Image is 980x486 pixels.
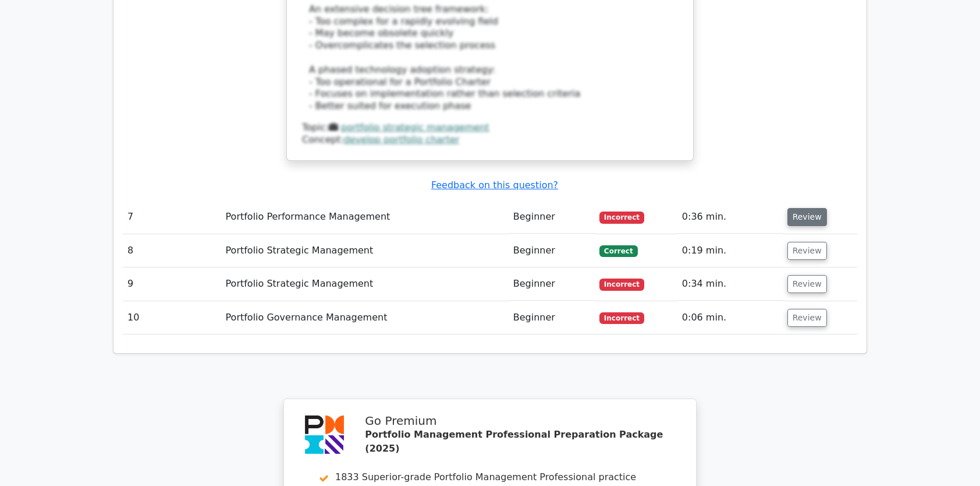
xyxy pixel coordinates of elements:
[787,275,827,293] button: Review
[123,234,221,267] td: 8
[677,267,783,301] td: 0:34 min.
[677,200,783,234] td: 0:36 min.
[302,122,678,134] div: Topic:
[302,134,678,146] div: Concept:
[787,242,827,260] button: Review
[344,134,460,145] a: develop portfolio charter
[221,301,509,334] td: Portfolio Governance Management
[599,279,644,290] span: Incorrect
[221,267,509,301] td: Portfolio Strategic Management
[787,208,827,226] button: Review
[123,267,221,301] td: 9
[431,179,558,191] a: Feedback on this question?
[221,234,509,267] td: Portfolio Strategic Management
[677,234,783,267] td: 0:19 min.
[787,309,827,327] button: Review
[509,234,595,267] td: Beginner
[509,301,595,334] td: Beginner
[341,122,489,133] a: portfolio strategic management
[599,312,644,324] span: Incorrect
[509,200,595,234] td: Beginner
[123,200,221,234] td: 7
[123,301,221,334] td: 10
[509,267,595,301] td: Beginner
[677,301,783,334] td: 0:06 min.
[599,212,644,223] span: Incorrect
[221,200,509,234] td: Portfolio Performance Management
[599,245,637,257] span: Correct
